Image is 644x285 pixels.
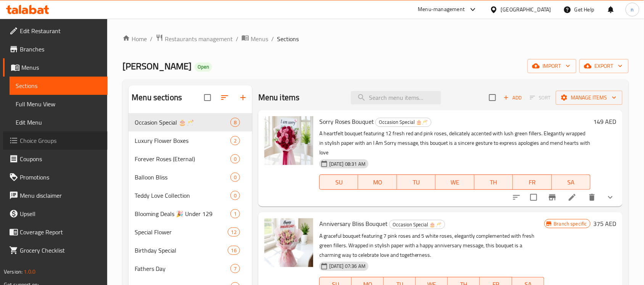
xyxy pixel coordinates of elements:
[319,116,374,127] span: Sorry Roses Bouquet
[230,154,240,163] div: items
[400,177,433,188] span: TU
[543,188,562,207] button: Branch-specific-item
[165,34,233,43] span: Restaurants management
[135,191,230,200] span: Teddy Love Collection
[562,93,617,102] span: Manage items
[16,118,101,127] span: Edit Menu
[20,136,101,145] span: Choice Groups
[271,34,274,43] li: /
[135,154,230,163] div: Forever Roses (Eternal)
[277,34,299,43] span: Sections
[150,34,153,43] li: /
[10,95,108,113] a: Full Menu View
[556,91,623,105] button: Manage items
[478,177,510,188] span: TH
[231,192,240,199] span: 0
[132,92,182,103] h2: Menu sections
[122,34,629,44] nav: breadcrumb
[507,188,526,207] button: sort-choices
[231,210,240,218] span: 1
[135,118,230,127] div: Occasion Special 🎂🥂
[129,113,252,131] div: Occasion Special 🎂🥂8
[231,137,240,144] span: 2
[231,174,240,181] span: 0
[323,177,355,188] span: SU
[586,61,623,71] span: export
[241,34,268,44] a: Menus
[375,118,431,127] div: Occasion Special 🎂🥂
[555,177,588,188] span: SA
[16,99,101,109] span: Full Menu View
[216,88,234,107] span: Sort sections
[20,26,101,35] span: Edit Restaurant
[326,160,369,168] span: [DATE] 08:31 AM
[501,92,525,104] span: Add item
[195,62,212,72] div: Open
[230,264,240,273] div: items
[231,119,240,126] span: 8
[594,218,617,229] h6: 375 AED
[583,188,601,207] button: delete
[3,22,108,40] a: Edit Restaurant
[230,118,240,127] div: items
[231,155,240,163] span: 0
[319,129,591,157] p: A heartfelt bouquet featuring 12 fresh red and pink roses, delicately accented with lush green fi...
[326,263,369,270] span: [DATE] 07:36 AM
[361,177,394,188] span: MO
[129,168,252,186] div: Balloon Bliss0
[10,77,108,95] a: Sections
[502,93,523,102] span: Add
[475,175,513,190] button: TH
[525,92,556,104] span: Select section first
[418,5,465,14] div: Menu-management
[264,116,313,165] img: Sorry Roses Bouquet
[3,150,108,168] a: Coupons
[358,175,397,190] button: MO
[20,191,101,200] span: Menu disclaimer
[516,177,549,188] span: FR
[20,227,101,237] span: Coverage Report
[129,241,252,259] div: Birthday Special16
[156,34,233,44] a: Restaurants management
[552,175,591,190] button: SA
[135,209,230,218] div: Blooming Deals 🎉 Under 129
[580,59,629,73] button: export
[135,136,230,145] span: Luxury Flower Boxes
[228,227,240,237] div: items
[230,191,240,200] div: items
[3,40,108,58] a: Branches
[251,34,268,43] span: Menus
[319,231,544,260] p: A graceful bouquet featuring 7 pink roses and 5 white roses, elegantly complemented with fresh gr...
[439,177,471,188] span: WE
[20,45,101,54] span: Branches
[195,64,212,70] span: Open
[319,175,358,190] button: SU
[3,168,108,186] a: Promotions
[631,5,634,14] span: n
[397,175,436,190] button: TU
[230,209,240,218] div: items
[601,188,620,207] button: show more
[228,246,240,255] div: items
[3,205,108,223] a: Upsell
[3,241,108,259] a: Grocery Checklist
[20,246,101,255] span: Grocery Checklist
[236,34,238,43] li: /
[135,246,227,255] span: Birthday Special
[390,220,445,229] span: Occasion Special 🎂🥂
[129,131,252,150] div: Luxury Flower Boxes2
[122,34,147,43] a: Home
[129,186,252,205] div: Teddy Love Collection0
[230,173,240,182] div: items
[129,223,252,241] div: Special Flower12
[122,58,192,75] span: [PERSON_NAME]
[20,173,101,182] span: Promotions
[135,227,227,237] span: Special Flower
[3,131,108,150] a: Choice Groups
[234,88,252,107] button: Add section
[135,264,230,273] span: Fathers Day
[16,81,101,90] span: Sections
